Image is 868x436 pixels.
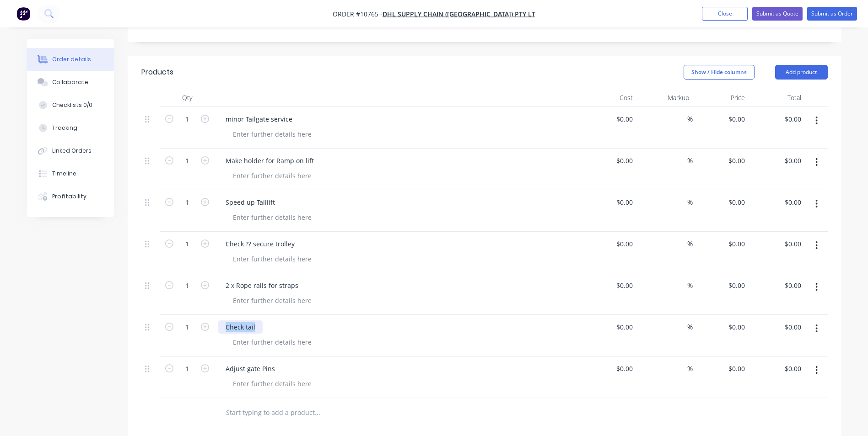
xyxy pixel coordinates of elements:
div: Check ?? secure trolley [218,237,302,250]
span: % [687,239,693,249]
a: DHL Supply Chain ([GEOGRAPHIC_DATA]) Pty Lt [383,10,535,18]
div: Collaborate [52,78,88,86]
div: Make holder for Ramp on lift [218,154,321,167]
div: minor Tailgate service [218,112,300,126]
div: Profitability [52,192,86,201]
button: Collaborate [27,71,114,94]
button: Add product [775,65,828,80]
div: Markup [636,89,693,107]
div: Linked Orders [52,147,92,155]
div: Check tail [218,320,263,334]
button: Profitability [27,185,114,208]
span: % [687,114,693,124]
button: Checklists 0/0 [27,94,114,117]
span: % [687,280,693,291]
span: % [687,155,693,166]
div: Checklists 0/0 [52,101,92,109]
button: Show / Hide columns [684,65,755,80]
button: Timeline [27,162,114,185]
img: Factory [16,7,30,21]
button: Tracking [27,117,114,139]
span: Order #10765 - [333,10,383,18]
div: Tracking [52,124,77,132]
span: % [687,363,693,374]
button: Linked Orders [27,139,114,162]
span: % [687,322,693,332]
div: Adjust gate Pins [218,362,282,375]
div: Order details [52,55,91,64]
button: Submit as Quote [752,7,803,21]
div: Qty [160,89,215,107]
div: Price [693,89,749,107]
div: Speed up Taillift [218,196,282,209]
div: Cost [581,89,637,107]
button: Order details [27,48,114,71]
div: Total [749,89,805,107]
span: % [687,197,693,207]
button: Submit as Order [807,7,857,21]
button: Close [702,7,748,21]
div: Timeline [52,170,76,178]
div: 2 x Rope rails for straps [218,279,306,292]
div: Products [141,67,173,78]
input: Start typing to add a product... [226,404,409,422]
